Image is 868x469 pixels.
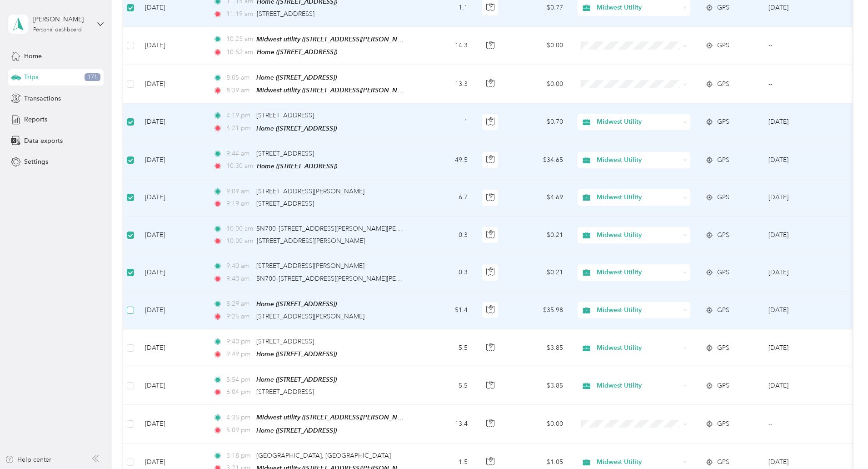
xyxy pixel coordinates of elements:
[415,65,475,103] td: 13.3
[226,123,252,133] span: 4:21 pm
[761,65,844,103] td: --
[256,225,488,232] span: 5N700–[STREET_ADDRESS][PERSON_NAME][PERSON_NAME][PERSON_NAME]
[415,367,475,405] td: 5.5
[256,200,314,207] span: [STREET_ADDRESS]
[256,111,314,119] span: [STREET_ADDRESS]
[415,217,475,254] td: 0.3
[226,86,252,96] span: 8:39 am
[507,65,570,103] td: $0.00
[226,47,253,57] span: 10:52 am
[761,367,844,405] td: Aug 2025
[226,199,252,209] span: 9:19 am
[256,125,337,132] span: Home ([STREET_ADDRESS])
[597,192,680,202] span: Midwest Utility
[256,262,364,270] span: [STREET_ADDRESS][PERSON_NAME]
[717,343,729,353] span: GPS
[256,452,391,459] span: [GEOGRAPHIC_DATA], [GEOGRAPHIC_DATA]
[24,51,42,61] span: Home
[507,329,570,367] td: $3.85
[226,261,252,271] span: 9:40 am
[761,254,844,291] td: Aug 2025
[507,179,570,217] td: $4.69
[138,292,206,329] td: [DATE]
[817,418,868,469] iframe: Everlance-gr Chat Button Frame
[226,9,253,19] span: 11:19 am
[761,103,844,141] td: Aug 2025
[138,65,206,103] td: [DATE]
[256,150,314,157] span: [STREET_ADDRESS]
[717,267,729,277] span: GPS
[256,376,337,383] span: Home ([STREET_ADDRESS])
[597,155,680,165] span: Midwest Utility
[415,292,475,329] td: 51.4
[226,73,252,83] span: 8:05 am
[256,427,337,434] span: Home ([STREET_ADDRESS])
[5,455,51,464] div: Help center
[138,103,206,141] td: [DATE]
[717,381,729,391] span: GPS
[507,103,570,141] td: $0.70
[597,230,680,240] span: Midwest Utility
[226,451,252,461] span: 3:18 pm
[256,350,337,358] span: Home ([STREET_ADDRESS])
[138,405,206,443] td: [DATE]
[24,136,63,146] span: Data exports
[415,103,475,141] td: 1
[257,237,365,245] span: [STREET_ADDRESS][PERSON_NAME]
[138,254,206,291] td: [DATE]
[415,27,475,65] td: 14.3
[138,217,206,254] td: [DATE]
[256,275,488,282] span: 5N700–[STREET_ADDRESS][PERSON_NAME][PERSON_NAME][PERSON_NAME]
[85,73,100,81] span: 171
[226,149,252,159] span: 9:44 am
[717,79,729,89] span: GPS
[257,48,337,55] span: Home ([STREET_ADDRESS])
[761,141,844,179] td: Aug 2025
[597,267,680,277] span: Midwest Utility
[33,27,82,33] div: Personal dashboard
[256,414,414,421] span: Midwest utility ([STREET_ADDRESS][PERSON_NAME])
[415,254,475,291] td: 0.3
[507,217,570,254] td: $0.21
[226,274,252,284] span: 9:40 am
[226,425,252,435] span: 5:09 pm
[597,305,680,315] span: Midwest Utility
[597,457,680,467] span: Midwest Utility
[415,141,475,179] td: 49.5
[24,157,48,166] span: Settings
[761,292,844,329] td: Aug 2025
[138,179,206,217] td: [DATE]
[717,117,729,127] span: GPS
[256,74,337,81] span: Home ([STREET_ADDRESS])
[761,329,844,367] td: Aug 2025
[507,27,570,65] td: $0.00
[256,388,314,396] span: [STREET_ADDRESS]
[256,35,414,43] span: Midwest utility ([STREET_ADDRESS][PERSON_NAME])
[597,343,680,353] span: Midwest Utility
[257,162,337,170] span: Home ([STREET_ADDRESS])
[226,312,252,322] span: 9:25 am
[415,179,475,217] td: 6.7
[257,10,314,18] span: [STREET_ADDRESS]
[507,405,570,443] td: $0.00
[33,15,90,24] div: [PERSON_NAME]
[717,192,729,202] span: GPS
[717,155,729,165] span: GPS
[24,115,47,124] span: Reports
[761,27,844,65] td: --
[138,27,206,65] td: [DATE]
[226,111,252,121] span: 4:19 pm
[597,3,680,13] span: Midwest Utility
[226,34,252,44] span: 10:23 am
[256,338,314,345] span: [STREET_ADDRESS]
[226,337,252,347] span: 9:40 pm
[507,292,570,329] td: $35.98
[226,236,253,246] span: 10:00 am
[761,217,844,254] td: Aug 2025
[717,230,729,240] span: GPS
[256,300,337,308] span: Home ([STREET_ADDRESS])
[226,161,253,171] span: 10:30 am
[226,187,252,197] span: 9:09 am
[507,254,570,291] td: $0.21
[717,40,729,50] span: GPS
